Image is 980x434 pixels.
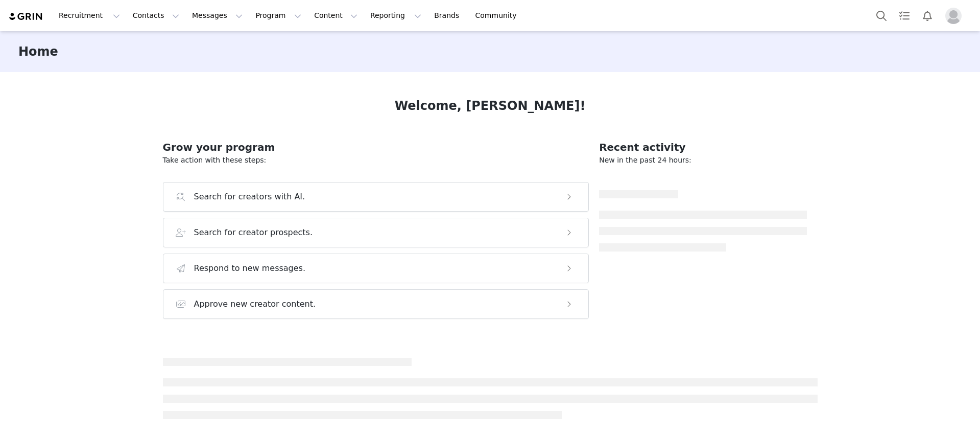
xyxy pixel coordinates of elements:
p: New in the past 24 hours: [599,155,807,166]
img: grin logo [8,12,44,21]
button: Search for creators with AI. [163,182,589,212]
a: Community [469,4,528,27]
img: placeholder-profile.jpg [945,8,962,24]
h3: Respond to new messages. [194,262,306,275]
button: Content [308,4,364,27]
button: Program [249,4,307,27]
button: Profile [939,8,972,24]
h3: Search for creator prospects. [194,226,313,239]
button: Messages [186,4,249,27]
button: Search [870,4,893,27]
button: Reporting [364,4,427,27]
h3: Approve new creator content. [194,298,316,310]
button: Search for creator prospects. [163,218,589,247]
h2: Recent activity [599,140,807,155]
p: Take action with these steps: [163,155,589,166]
button: Respond to new messages. [163,254,589,283]
a: Tasks [893,4,916,27]
h2: Grow your program [163,140,589,155]
h1: Welcome, [PERSON_NAME]! [395,97,586,115]
h3: Home [18,42,58,61]
a: Brands [428,4,468,27]
button: Approve new creator content. [163,289,589,319]
h3: Search for creators with AI. [194,191,305,203]
button: Contacts [127,4,185,27]
button: Notifications [916,4,939,27]
button: Recruitment [53,4,126,27]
